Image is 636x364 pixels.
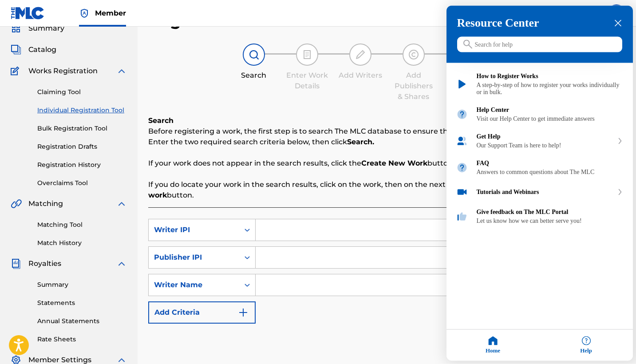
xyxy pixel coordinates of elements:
div: Visit our Help Center to get immediate answers [477,115,623,123]
img: module icon [456,109,468,120]
div: entering resource center home [446,63,633,230]
input: Search for help [457,37,622,52]
div: Our Support Team is here to help! [477,142,613,149]
img: module icon [456,186,468,198]
div: Answers to common questions about The MLC [477,169,623,176]
div: Let us know how we can better serve you! [477,218,623,225]
div: Resource center home modules [446,63,633,230]
h3: Resource Center [457,16,622,30]
div: Tutorials and Webinars [477,189,613,196]
div: Tutorials and Webinars [446,181,633,203]
div: Home [446,330,540,361]
img: module icon [456,79,468,90]
div: Get Help [446,128,633,154]
svg: expand [617,189,623,195]
div: Give feedback on The MLC Portal [477,209,623,216]
img: module icon [456,162,468,174]
div: close resource center [614,19,622,28]
img: module icon [456,211,468,222]
div: How to Register Works [446,67,633,101]
div: FAQ [477,160,623,167]
div: How to Register Works [477,73,623,80]
div: Help [540,330,633,361]
div: A step-by-step of how to register your works individually or in bulk. [477,82,623,96]
img: module icon [456,135,468,147]
svg: expand [617,138,623,144]
svg: icon [463,40,472,49]
div: Give feedback on The MLC Portal [446,203,633,230]
div: Help Center [446,101,633,128]
div: FAQ [446,154,633,181]
div: Get Help [477,133,613,140]
div: Help Center [477,107,623,114]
